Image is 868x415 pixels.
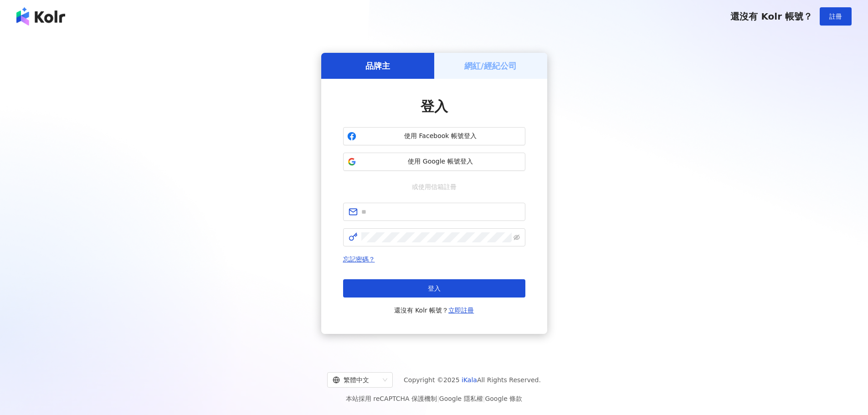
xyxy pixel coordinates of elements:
[394,305,474,316] span: 還沒有 Kolr 帳號？
[829,13,842,20] span: 註冊
[365,60,390,72] h5: 品牌主
[462,376,477,384] a: iKala
[483,395,485,402] span: |
[404,374,541,385] span: Copyright © 2025 All Rights Reserved.
[16,7,65,26] img: logo
[360,157,521,166] span: 使用 Google 帳號登入
[428,285,441,292] span: 登入
[485,395,522,402] a: Google 條款
[343,256,375,263] a: 忘記密碼？
[343,153,525,171] button: 使用 Google 帳號登入
[448,307,474,314] a: 立即註冊
[343,279,525,297] button: 登入
[406,182,463,192] span: 或使用信箱註冊
[333,373,379,387] div: 繁體中文
[343,127,525,145] button: 使用 Facebook 帳號登入
[730,11,812,22] span: 還沒有 Kolr 帳號？
[421,98,448,114] span: 登入
[439,395,483,402] a: Google 隱私權
[464,60,517,72] h5: 網紅/經紀公司
[820,7,852,26] button: 註冊
[346,393,522,404] span: 本站採用 reCAPTCHA 保護機制
[360,132,521,141] span: 使用 Facebook 帳號登入
[514,234,520,241] span: eye-invisible
[437,395,439,402] span: |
